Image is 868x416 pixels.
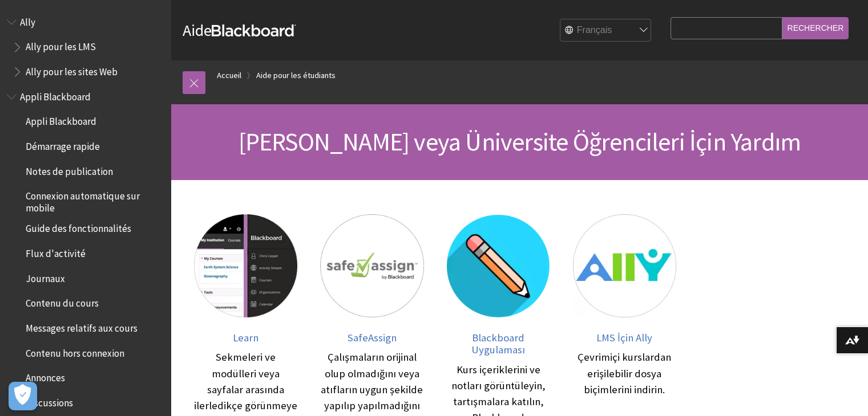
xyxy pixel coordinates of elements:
a: Aide pour les étudiants [256,68,336,83]
img: Learn [194,214,297,317]
img: LMS İçin Ally [573,214,676,317]
strong: Blackboard [212,25,296,36]
span: Guide des fonctionnalités [26,219,131,235]
img: Blackboard Uygulaması [447,214,550,317]
nav: Book outline for Anthology Ally Help [7,13,164,81]
span: LMS İçin Ally [596,331,652,344]
span: Flux d'activité [26,244,86,259]
span: Contenu du cours [26,294,99,309]
span: Annonces [26,369,65,384]
span: Learn [233,331,259,344]
span: Discussions [26,393,73,409]
span: Ally [20,13,35,28]
span: Connexion automatique sur mobile [26,187,163,214]
button: Ouvrir le centre de préférences [9,382,37,410]
span: Démarrage rapide [26,137,100,152]
span: Notes de publication [26,162,113,177]
span: Appli Blackboard [26,112,96,128]
span: Contenu hors connexion [26,344,124,359]
span: SafeAssign [348,331,397,344]
select: Site Language Selector [560,19,652,42]
span: Ally pour les sites Web [26,62,118,78]
span: Ally pour les LMS [26,38,96,53]
span: Appli Blackboard [20,87,91,103]
span: [PERSON_NAME] veya Üniversite Öğrencileri İçin Yardım [239,126,801,157]
div: Çevrimiçi kurslardan erişilebilir dosya biçimlerini indirin. [573,349,676,397]
a: AideBlackboard [183,20,296,40]
span: Journaux [26,269,65,284]
input: Rechercher [782,17,849,39]
a: Accueil [217,68,241,83]
span: Messages relatifs aux cours [26,319,138,334]
span: Blackboard Uygulaması [471,331,525,357]
img: SafeAssign [320,214,423,317]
